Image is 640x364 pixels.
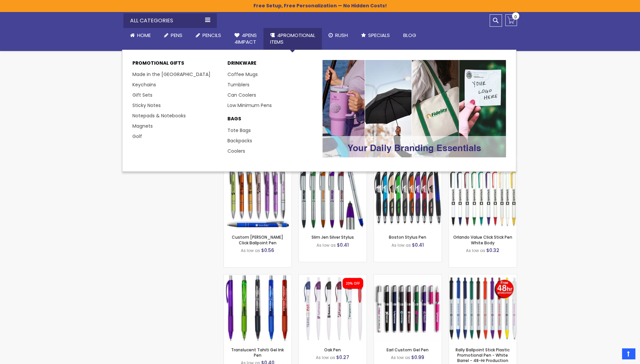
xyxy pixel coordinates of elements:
span: As low as [391,354,410,360]
a: Pencils [189,28,228,43]
span: 4PROMOTIONAL ITEMS [270,32,315,45]
a: Notepads & Notebooks [132,112,186,119]
span: $0.27 [336,354,349,360]
a: Rally Ballpoint Stick Plastic Promotional Pen - White Barrel - 48-Hr Production [456,347,510,363]
a: Coolers [227,148,245,154]
a: Orlando Value Click Stick Pen White Body [453,234,512,245]
a: 0 [505,14,517,26]
span: Pencils [202,32,221,39]
span: Home [137,32,151,39]
a: Rush [322,28,355,43]
span: Blog [403,32,416,39]
span: $0.41 [337,241,349,248]
a: Blog [397,28,423,43]
img: Custom Alex II Click Ballpoint Pen [224,162,291,229]
a: BAGS [227,116,316,125]
div: 20% OFF [346,281,360,286]
img: Promotional-Pens [323,60,506,158]
span: As low as [466,247,485,253]
a: Made in the [GEOGRAPHIC_DATA] [132,71,210,78]
img: Orlando Value Click Stick Pen White Body [449,162,517,229]
a: Home [123,28,157,43]
a: Top [622,348,635,359]
a: Earl Custom Gel Pen [374,274,442,280]
img: Rally Ballpoint Stick Plastic Promotional Pen - White Barrel - 48-Hr Production [449,274,517,342]
a: Can Coolers [227,92,256,98]
a: DRINKWARE [227,60,316,70]
a: Rally Ballpoint Stick Plastic Promotional Pen - White Barrel - 48-Hr Production [449,274,517,280]
span: $0.41 [412,241,424,248]
span: As low as [392,242,411,248]
a: Magnets [132,123,153,129]
a: Low Minimum Pens [227,102,272,109]
a: 4PROMOTIONALITEMS [263,28,322,50]
span: Pens [171,32,182,39]
a: Oak Pen [324,347,341,352]
span: 0 [514,14,517,20]
a: Earl Custom Gel Pen [387,347,429,352]
a: Pens [157,28,189,43]
a: Coffee Mugs [227,71,258,78]
img: Oak Pen [299,274,367,342]
a: Golf [132,133,142,140]
a: Boston Stylus Pen [389,234,426,240]
div: All Categories [123,13,217,28]
span: $0.99 [411,354,424,360]
a: Tote Bags [227,127,251,134]
a: Gift Sets [132,92,152,98]
img: Earl Custom Gel Pen [374,274,442,342]
span: As low as [241,247,260,253]
a: Slim Jen Silver Stylus [311,234,354,240]
span: As low as [316,354,335,360]
a: Tumblers [227,81,249,88]
span: Rush [335,32,348,39]
p: Promotional Gifts [132,60,221,70]
a: Specials [355,28,397,43]
img: Translucent Tahiti Gel Ink Pen [224,274,291,342]
span: $0.56 [261,247,274,253]
a: Custom [PERSON_NAME] Click Ballpoint Pen [232,234,283,245]
a: Translucent Tahiti Gel Ink Pen [231,347,284,358]
a: Keychains [132,81,156,88]
a: 4Pens4impact [228,28,263,50]
a: Backpacks [227,137,252,144]
img: Boston Stylus Pen [374,162,442,229]
a: Translucent Tahiti Gel Ink Pen [224,274,291,280]
span: $0.32 [486,247,499,253]
a: Oak Pen [299,274,367,280]
span: Specials [368,32,390,39]
span: As low as [316,242,336,248]
a: Sticky Notes [132,102,161,109]
span: 4Pens 4impact [234,32,257,45]
img: Slim Jen Silver Stylus [299,162,367,229]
